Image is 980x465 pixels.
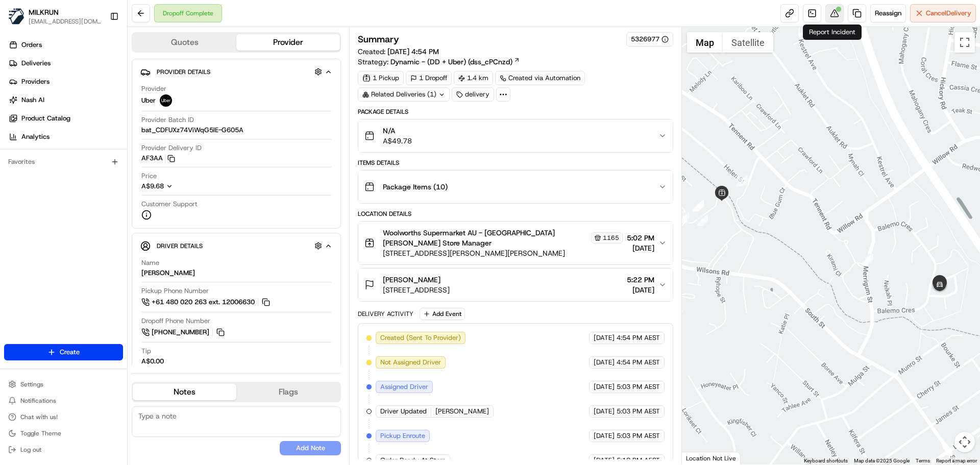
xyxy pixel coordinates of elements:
[4,4,106,29] button: MILKRUNMILKRUN[EMAIL_ADDRESS][DOMAIN_NAME]
[631,35,669,44] button: 5326977
[684,451,718,464] img: Google
[20,397,56,405] span: Notifications
[678,212,690,224] div: 9
[141,268,195,278] div: [PERSON_NAME]
[358,268,672,301] button: [PERSON_NAME][STREET_ADDRESS]5:22 PM[DATE]
[152,328,209,337] span: [PHONE_NUMBER]
[141,347,151,356] span: Tip
[29,7,59,17] button: MILKRUN
[141,115,194,125] span: Provider Batch ID
[133,34,236,51] button: Quotes
[8,8,24,25] img: MILKRUN
[390,57,512,67] span: Dynamic - (DD + Uber) (dss_cPCnzd)
[910,4,976,22] button: CancelDelivery
[358,222,672,264] button: Woolworths Supermarket AU - [GEOGRAPHIC_DATA][PERSON_NAME] Store Manager1165[STREET_ADDRESS][PERS...
[380,456,446,465] span: Order Ready At Store
[21,95,44,105] span: Nash AI
[594,382,615,391] span: [DATE]
[723,32,773,53] button: Show satellite imagery
[617,382,660,391] span: 5:03 PM AEST
[4,154,123,170] div: Favorites
[854,458,910,463] span: Map data ©2025 Google
[60,348,80,357] span: Create
[627,285,654,295] span: [DATE]
[737,175,748,186] div: 7
[141,172,157,181] span: Price
[390,57,520,67] a: Dynamic - (DD + Uber) (dss_cPCnzd)
[20,380,43,388] span: Settings
[4,92,127,108] a: Nash AI
[358,87,450,102] div: Related Deliveries (1)
[4,74,127,90] a: Providers
[141,96,156,105] span: Uber
[141,357,164,366] div: A$0.00
[141,316,210,326] span: Dropoff Phone Number
[387,47,439,56] span: [DATE] 4:54 PM
[954,432,975,452] button: Map camera controls
[603,234,619,242] span: 1165
[617,358,660,367] span: 4:54 PM AEST
[684,451,718,464] a: Open this area in Google Maps (opens a new window)
[141,297,272,308] a: +61 480 020 263 ext. 12006630
[141,182,231,191] button: A$9.68
[4,410,123,424] button: Chat with us!
[4,37,127,53] a: Orders
[682,452,741,464] div: Location Not Live
[236,384,340,400] button: Flags
[358,71,404,85] div: 1 Pickup
[693,200,704,211] div: 8
[383,228,589,248] span: Woolworths Supermarket AU - [GEOGRAPHIC_DATA][PERSON_NAME] Store Manager
[141,143,202,153] span: Provider Delivery ID
[916,458,930,463] a: Terms (opens in new tab)
[617,456,660,465] span: 5:10 PM AEST
[435,407,489,416] span: [PERSON_NAME]
[358,46,439,57] span: Created:
[617,333,660,342] span: 4:54 PM AEST
[4,110,127,127] a: Product Catalog
[141,154,175,163] button: AF3AA
[452,87,494,102] div: delivery
[383,285,450,295] span: [STREET_ADDRESS]
[594,456,615,465] span: [DATE]
[29,17,102,26] button: [EMAIL_ADDRESS][DOMAIN_NAME]
[870,4,906,22] button: Reassign
[20,446,41,454] span: Log out
[236,34,340,51] button: Provider
[627,243,654,253] span: [DATE]
[383,182,448,192] span: Package Items ( 10 )
[358,170,672,203] button: Package Items (10)
[21,114,70,123] span: Product Catalog
[140,237,332,254] button: Driver Details
[380,431,425,440] span: Pickup Enroute
[4,55,127,71] a: Deliveries
[20,413,58,421] span: Chat with us!
[4,129,127,145] a: Analytics
[687,32,723,53] button: Show street map
[617,431,660,440] span: 5:03 PM AEST
[380,382,428,391] span: Assigned Driver
[21,40,42,50] span: Orders
[383,248,622,258] span: [STREET_ADDRESS][PERSON_NAME][PERSON_NAME]
[594,358,615,367] span: [DATE]
[358,57,520,67] div: Strategy:
[380,333,461,342] span: Created (Sent To Provider)
[358,108,673,116] div: Package Details
[157,68,210,76] span: Provider Details
[141,258,159,267] span: Name
[693,201,704,212] div: 5
[358,35,399,44] h3: Summary
[152,298,255,307] span: +61 480 020 263 ext. 12006630
[4,344,123,360] button: Create
[617,407,660,416] span: 5:03 PM AEST
[594,431,615,440] span: [DATE]
[804,457,848,464] button: Keyboard shortcuts
[594,407,615,416] span: [DATE]
[140,63,332,80] button: Provider Details
[420,308,465,320] button: Add Event
[157,242,203,250] span: Driver Details
[21,77,50,86] span: Providers
[380,407,427,416] span: Driver Updated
